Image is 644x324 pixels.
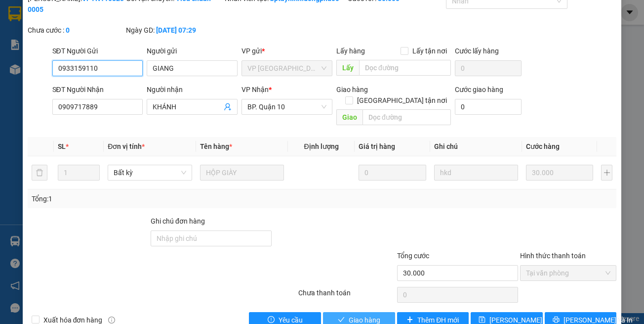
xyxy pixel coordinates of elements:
span: Bất kỳ [114,165,186,180]
span: VP Nhận [241,86,269,93]
span: check [338,316,345,324]
input: Cước lấy hàng [455,60,522,76]
div: Người nhận [147,84,238,95]
span: Lấy tận nơi [408,46,451,56]
span: Lấy [336,60,359,76]
button: delete [32,165,47,181]
div: SĐT Người Nhận [52,84,143,95]
th: Ghi chú [430,137,522,156]
span: printer [553,316,560,324]
button: plus [601,165,612,181]
span: BPQ101108250106 [49,63,108,70]
input: Dọc đường [359,60,451,76]
input: Ghi chú đơn hàng [151,231,272,246]
span: Giá trị hàng [359,142,395,150]
span: Giao hàng [336,86,368,93]
span: info-circle [108,317,115,324]
div: Ngày GD: [126,25,222,36]
input: VD: Bàn, Ghế [200,165,284,181]
span: VP Tây Ninh [247,61,326,76]
div: Chưa thanh toán [297,287,396,305]
label: Cước lấy hàng [455,47,499,55]
span: Lấy hàng [336,47,365,55]
label: Cước giao hàng [455,86,503,93]
input: 0 [526,165,593,181]
span: SL [58,142,66,150]
input: Dọc đường [362,109,451,125]
input: Cước giao hàng [455,99,522,115]
label: Hình thức thanh toán [520,252,586,260]
span: save [479,316,485,324]
span: ----------------------------------------- [27,53,121,61]
span: In ngày: [3,72,60,78]
span: Tại văn phòng [526,266,610,280]
strong: ĐỒNG PHƯỚC [78,5,135,14]
span: exclamation-circle [268,316,275,324]
span: Tổng cước [397,252,429,260]
span: 17:04:55 [DATE] [22,72,60,78]
div: SĐT Người Gửi [52,46,143,56]
span: Bến xe [GEOGRAPHIC_DATA] [78,16,133,28]
div: VP gửi [241,46,332,56]
span: user-add [224,103,232,111]
span: Định lượng [304,142,338,150]
span: 01 Võ Văn Truyện, KP.1, Phường 2 [78,30,136,42]
span: Cước hàng [526,142,560,150]
div: Người gửi [147,46,238,56]
span: plus [406,316,413,324]
img: logo [3,6,47,49]
span: BP. Quận 10 [247,99,326,114]
span: [GEOGRAPHIC_DATA] tận nơi [353,95,451,106]
span: Giao [336,109,362,125]
div: Chưa cước : [28,25,124,36]
label: Ghi chú đơn hàng [151,217,205,225]
input: Ghi Chú [434,165,518,181]
b: 0 [66,26,70,34]
span: Hotline: 19001152 [78,44,121,50]
div: Tổng: 1 [32,193,249,204]
span: [PERSON_NAME]: [3,64,107,70]
input: 0 [359,165,426,181]
span: Tên hàng [200,142,232,150]
span: Đơn vị tính [108,142,145,150]
b: [DATE] 07:29 [156,26,196,34]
